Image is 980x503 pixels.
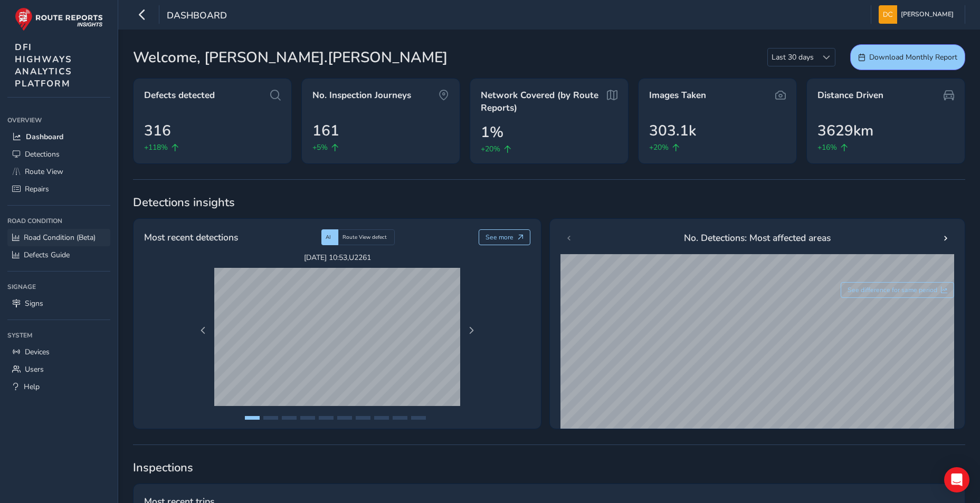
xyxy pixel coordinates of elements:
button: Download Monthly Report [850,44,965,70]
span: Signs [25,298,43,308]
a: Users [7,361,110,378]
button: Next Page [464,323,479,338]
span: Users [25,364,44,374]
button: See more [479,229,531,245]
span: Last 30 days [768,49,817,66]
button: Page 4 [300,416,315,420]
span: Download Monthly Report [869,52,957,62]
div: System [7,327,110,343]
button: Previous Page [196,323,211,338]
div: Overview [7,112,110,128]
button: Page 1 [245,416,260,420]
span: No. Inspection Journeys [312,89,411,102]
button: Page 6 [337,416,352,420]
span: +20% [649,142,669,153]
span: Devices [25,347,50,357]
span: Detections insights [133,195,965,210]
button: Page 8 [374,416,389,420]
span: Route View [25,167,63,177]
span: 3629km [817,120,873,142]
a: Defects Guide [7,246,110,264]
span: +16% [817,142,837,153]
span: Route View defect [342,234,387,241]
span: Most recent detections [144,230,238,244]
span: Help [24,382,40,392]
span: Network Covered (by Route Reports) [481,89,604,114]
button: See difference for same period [841,282,955,298]
span: Inspections [133,460,965,476]
button: Page 9 [393,416,407,420]
span: Repairs [25,184,49,194]
img: rr logo [15,7,103,31]
span: 161 [312,120,339,142]
span: See difference for same period [848,286,937,294]
span: +118% [144,142,168,153]
span: [DATE] 10:53 , U2261 [214,253,460,263]
span: Dashboard [167,9,227,24]
span: Defects Guide [24,250,70,260]
span: [PERSON_NAME] [901,5,954,24]
a: Repairs [7,180,110,198]
button: Page 2 [263,416,278,420]
a: Route View [7,163,110,180]
span: Dashboard [26,132,63,142]
span: Defects detected [144,89,215,102]
a: Signs [7,295,110,312]
a: Dashboard [7,128,110,146]
div: Open Intercom Messenger [944,467,969,492]
div: Route View defect [338,229,395,245]
a: Road Condition (Beta) [7,229,110,246]
button: Page 3 [282,416,297,420]
span: Welcome, [PERSON_NAME].[PERSON_NAME] [133,46,448,69]
span: 316 [144,120,171,142]
span: Distance Driven [817,89,883,102]
a: Detections [7,146,110,163]
div: AI [321,229,338,245]
span: No. Detections: Most affected areas [684,231,831,245]
span: See more [486,233,513,241]
span: 303.1k [649,120,696,142]
button: Page 5 [319,416,334,420]
button: Page 7 [356,416,370,420]
div: Road Condition [7,213,110,229]
span: AI [326,234,331,241]
a: Devices [7,343,110,361]
span: Detections [25,149,60,159]
span: +20% [481,143,500,154]
div: Signage [7,279,110,295]
span: DFI HIGHWAYS ANALYTICS PLATFORM [15,41,72,90]
a: Help [7,378,110,395]
img: diamond-layout [879,5,897,24]
span: +5% [312,142,328,153]
span: Road Condition (Beta) [24,233,96,243]
button: [PERSON_NAME] [879,5,957,24]
span: Images Taken [649,89,706,102]
span: 1% [481,121,503,143]
button: Page 10 [411,416,426,420]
